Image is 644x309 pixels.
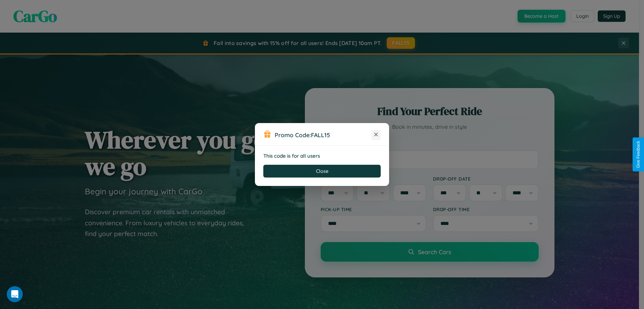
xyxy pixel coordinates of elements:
strong: This code is for all users [263,153,320,159]
div: Give Feedback [636,141,641,168]
iframe: Intercom live chat [7,286,23,302]
button: Close [263,165,381,178]
b: FALL15 [311,131,330,139]
h3: Promo Code: [275,131,371,139]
